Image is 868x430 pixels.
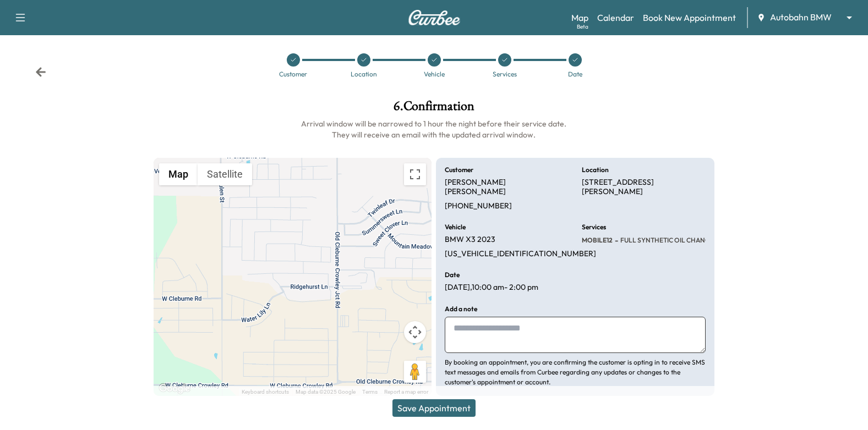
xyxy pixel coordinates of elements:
div: Services [493,71,517,78]
a: MapBeta [571,11,588,24]
div: Date [568,71,582,78]
h6: Vehicle [445,224,466,230]
button: Show street map [159,163,198,185]
img: Google [156,382,193,396]
div: Beta [577,23,588,31]
a: Calendar [597,11,634,24]
div: Vehicle [424,71,445,78]
h6: Services [582,224,606,230]
p: By booking an appointment, you are confirming the customer is opting in to receive SMS text messa... [445,357,706,387]
span: FULL SYNTHETIC OIL CHANGE [618,236,714,245]
img: Curbee Logo [408,10,461,25]
button: Toggle fullscreen view [404,163,426,185]
span: Autobahn BMW [770,11,832,24]
p: [PHONE_NUMBER] [445,201,512,211]
h6: Arrival window will be narrowed to 1 hour the night before their service date. They will receive ... [154,118,714,140]
p: BMW X3 2023 [445,235,495,245]
span: - [613,235,618,246]
button: Drag Pegman onto the map to open Street View [404,361,426,383]
h6: Customer [445,167,473,173]
div: Customer [279,71,307,78]
button: Show satellite imagery [198,163,252,185]
div: Location [351,71,377,78]
p: [STREET_ADDRESS][PERSON_NAME] [582,178,706,197]
button: Map camera controls [404,321,426,343]
h6: Date [445,272,460,278]
h6: Location [582,167,609,173]
p: [PERSON_NAME] [PERSON_NAME] [445,178,569,197]
button: Save Appointment [392,399,476,417]
p: [DATE] , 10:00 am - 2:00 pm [445,283,538,293]
p: [US_VEHICLE_IDENTIFICATION_NUMBER] [445,249,596,259]
h1: 6 . Confirmation [154,100,714,118]
div: Back [35,67,46,78]
a: Book New Appointment [643,11,736,24]
span: MOBILE12 [582,236,613,245]
a: Open this area in Google Maps (opens a new window) [156,382,193,396]
h6: Add a note [445,306,477,312]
